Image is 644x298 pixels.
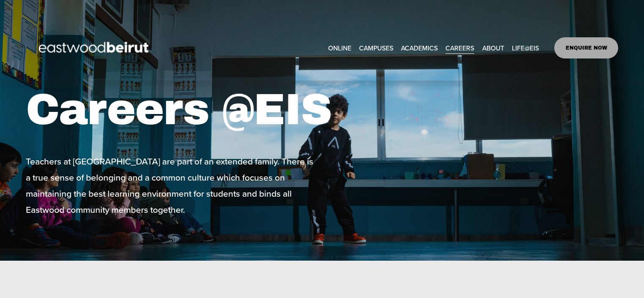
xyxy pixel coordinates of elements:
[359,41,393,54] a: folder dropdown
[26,84,370,136] h1: Careers @EIS
[445,41,474,54] a: CAREERS
[554,37,618,58] a: ENQUIRE NOW
[359,42,393,54] span: CAMPUSES
[401,41,438,54] a: folder dropdown
[328,41,351,54] a: ONLINE
[482,42,504,54] span: ABOUT
[482,41,504,54] a: folder dropdown
[26,26,164,70] img: EastwoodIS Global Site
[401,42,438,54] span: ACADEMICS
[26,153,320,217] p: Teachers at [GEOGRAPHIC_DATA] are part of an extended family. There is a true sense of belonging ...
[512,42,539,54] span: LIFE@EIS
[512,41,539,54] a: folder dropdown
